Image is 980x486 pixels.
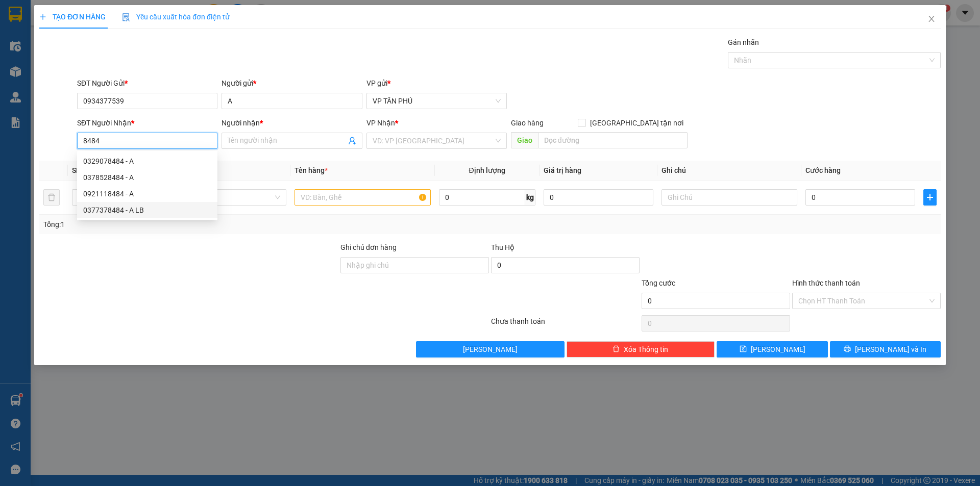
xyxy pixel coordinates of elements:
[924,193,936,201] span: plus
[366,119,395,127] span: VP Nhận
[511,132,538,148] span: Giao
[72,166,80,174] span: SL
[83,172,211,183] div: 0378528484 - A
[463,344,518,355] span: [PERSON_NAME]
[511,119,544,127] span: Giao hàng
[102,22,172,42] li: Tên hàng:
[43,189,60,206] button: delete
[490,316,641,334] div: Chưa thanh toán
[39,13,106,21] span: TẠO ĐƠN HÀNG
[102,3,172,22] li: VP Nhận:
[77,78,217,89] div: SĐT Người Gửi
[222,78,362,89] div: Người gửi
[122,13,130,21] img: icon
[642,279,675,287] span: Tổng cước
[491,243,514,251] span: Thu Hộ
[77,117,217,129] div: SĐT Người Nhận
[3,67,73,87] li: VP Gửi:
[612,345,620,353] span: delete
[366,78,507,89] div: VP gửi
[805,166,841,174] span: Cước hàng
[125,63,171,77] b: 570.000
[136,5,242,19] b: VP BÌNH CHƯƠNG
[77,202,217,218] div: 0377378484 - A LB
[77,169,217,186] div: 0378528484 - A
[140,24,171,39] b: 4BAO
[157,190,280,205] span: Khác
[469,166,505,174] span: Định lượng
[855,344,926,355] span: [PERSON_NAME] và In
[340,243,397,251] label: Ghi chú đơn hàng
[544,189,653,206] input: 0
[728,38,759,46] label: Gán nhãn
[792,279,860,287] label: Hình thức thanh toán
[43,219,378,230] div: Tổng: 1
[348,137,356,145] span: user-add
[657,161,801,181] th: Ghi chú
[373,93,501,109] span: VP TÂN PHÚ
[567,341,715,357] button: deleteXóa Thông tin
[624,344,668,355] span: Xóa Thông tin
[661,189,797,206] input: Ghi Chú
[122,13,230,21] span: Yêu cầu xuất hóa đơn điện tử
[525,189,535,206] span: kg
[77,186,217,202] div: 0921118484 - A
[416,341,565,357] button: [PERSON_NAME]
[83,204,211,216] div: 0377378484 - A LB
[295,166,328,174] span: Tên hàng
[917,5,946,34] button: Close
[123,66,171,76] span: :
[923,189,937,206] button: plus
[77,153,217,169] div: 0329078484 - A
[717,341,827,357] button: save[PERSON_NAME]
[830,341,941,357] button: printer[PERSON_NAME] và In
[102,41,172,61] li: SL:
[3,5,80,65] b: Công ty TNHH MTV DV-VT [PERSON_NAME]
[83,156,211,167] div: 0329078484 - A
[751,344,805,355] span: [PERSON_NAME]
[340,257,489,273] input: Ghi chú đơn hàng
[295,189,430,206] input: VD: Bàn, Ghế
[102,61,172,80] li: CC
[927,15,936,23] span: close
[83,188,211,199] div: 0921118484 - A
[586,117,688,129] span: [GEOGRAPHIC_DATA] tận nơi
[39,13,46,20] span: plus
[222,117,362,129] div: Người nhận
[740,345,747,353] span: save
[30,69,100,84] b: VP TÂN PHÚ
[844,345,851,353] span: printer
[544,166,581,174] span: Giá trị hàng
[538,132,688,148] input: Dọc đường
